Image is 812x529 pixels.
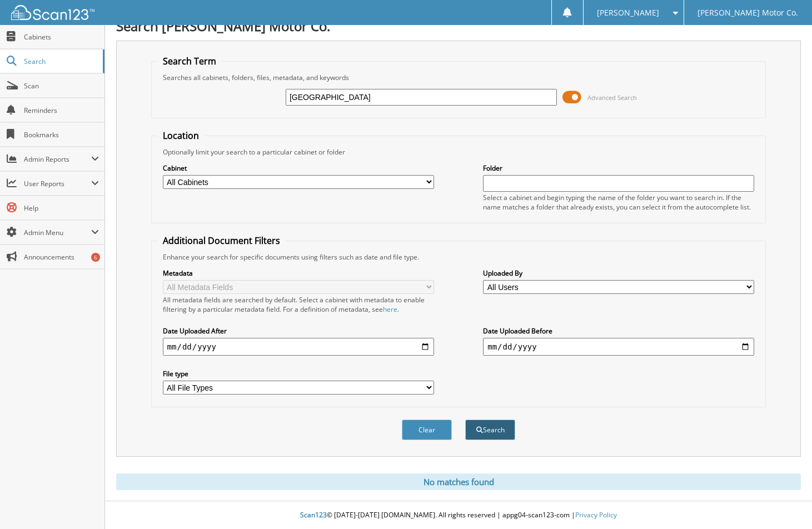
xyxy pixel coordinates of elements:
div: Searches all cabinets, folders, files, metadata, and keywords [157,73,760,82]
div: No matches found [116,473,801,490]
div: © [DATE]-[DATE] [DOMAIN_NAME]. All rights reserved | appg04-scan123-com | [105,502,812,529]
span: Advanced Search [587,93,637,102]
span: [PERSON_NAME] [597,9,659,16]
label: Uploaded By [483,268,754,278]
span: Search [24,57,97,66]
span: Scan [24,81,99,91]
span: Scan123 [300,510,327,520]
button: Clear [402,420,452,440]
span: Bookmarks [24,130,99,139]
span: Admin Menu [24,228,91,237]
span: Reminders [24,106,99,115]
legend: Location [157,129,205,142]
div: Select a cabinet and begin typing the name of the folder you want to search in. If the name match... [483,193,754,212]
div: 6 [91,253,100,262]
div: Enhance your search for specific documents using filters such as date and file type. [157,252,760,262]
span: Cabinets [24,32,99,42]
span: Help [24,203,99,213]
h1: Search [PERSON_NAME] Motor Co. [116,17,801,35]
label: Date Uploaded After [163,326,434,336]
img: scan123-logo-white.svg [11,5,94,20]
button: Search [465,420,515,440]
a: here [383,305,397,314]
label: Date Uploaded Before [483,326,754,336]
label: Cabinet [163,163,434,173]
input: start [163,338,434,356]
legend: Search Term [157,55,222,67]
iframe: Chat Widget [756,476,812,529]
input: end [483,338,754,356]
div: Optionally limit your search to a particular cabinet or folder [157,147,760,157]
label: File type [163,369,434,378]
span: Admin Reports [24,154,91,164]
label: Metadata [163,268,434,278]
label: Folder [483,163,754,173]
a: Privacy Policy [575,510,617,520]
span: Announcements [24,252,99,262]
div: All metadata fields are searched by default. Select a cabinet with metadata to enable filtering b... [163,295,434,314]
span: [PERSON_NAME] Motor Co. [698,9,798,16]
span: User Reports [24,179,91,188]
legend: Additional Document Filters [157,234,286,247]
